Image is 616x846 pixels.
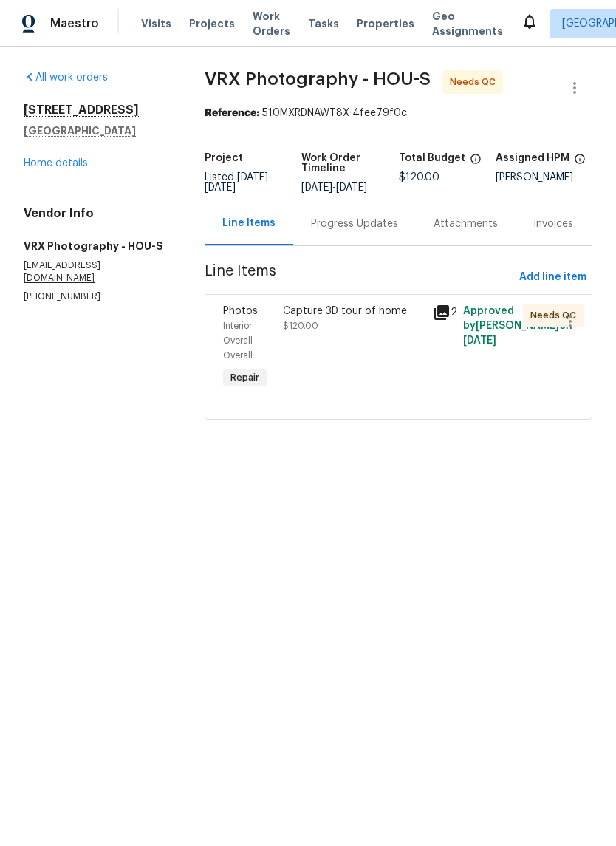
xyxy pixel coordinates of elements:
div: Attachments [434,216,498,231]
a: Home details [24,158,88,168]
span: Visits [141,16,171,31]
div: Line Items [222,216,276,231]
span: Projects [189,16,235,31]
h5: Assigned HPM [496,153,569,163]
span: Work Orders [253,9,290,38]
span: - [301,182,367,193]
span: [DATE] [205,182,236,193]
span: Maestro [50,16,99,31]
span: [DATE] [463,335,496,346]
span: Approved by [PERSON_NAME] on [463,306,572,346]
h5: VRX Photography - HOU-S [24,239,169,253]
h5: Project [205,153,243,163]
b: Reference: [205,108,259,118]
div: [PERSON_NAME] [496,172,592,182]
div: Progress Updates [311,216,398,231]
span: The total cost of line items that have been proposed by Opendoor. This sum includes line items th... [470,153,482,172]
span: $120.00 [399,172,439,182]
h4: Vendor Info [24,206,169,221]
span: $120.00 [283,321,318,330]
span: Line Items [205,264,513,291]
button: Add line item [513,264,592,291]
div: Invoices [533,216,573,231]
div: 510MXRDNAWT8X-4fee79f0c [205,106,592,120]
a: All work orders [24,72,108,83]
span: Needs QC [450,75,502,89]
span: VRX Photography - HOU-S [205,70,431,88]
div: 2 [433,304,454,321]
h5: Total Budget [399,153,465,163]
span: Listed [205,172,272,193]
span: [DATE] [301,182,332,193]
h5: Work Order Timeline [301,153,398,174]
div: Capture 3D tour of home [283,304,424,318]
span: Photos [223,306,258,316]
span: [DATE] [336,182,367,193]
span: Repair [225,370,265,385]
span: The hpm assigned to this work order. [574,153,586,172]
span: Properties [357,16,414,31]
span: Interior Overall - Overall [223,321,259,360]
span: Needs QC [530,308,582,323]
span: Geo Assignments [432,9,503,38]
span: [DATE] [237,172,268,182]
span: Tasks [308,18,339,29]
span: - [205,172,272,193]
span: Add line item [519,268,586,287]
